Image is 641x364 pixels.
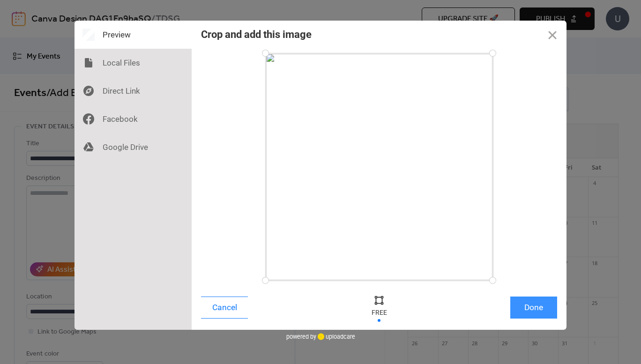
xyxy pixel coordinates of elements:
[510,297,557,319] button: Done
[75,77,192,105] div: Direct Link
[75,105,192,133] div: Facebook
[75,133,192,161] div: Google Drive
[75,49,192,77] div: Local Files
[538,21,566,49] button: Close
[75,21,192,49] div: Preview
[316,333,355,340] a: uploadcare
[286,330,355,344] div: powered by
[201,29,312,40] div: Crop and add this image
[201,297,248,319] button: Cancel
